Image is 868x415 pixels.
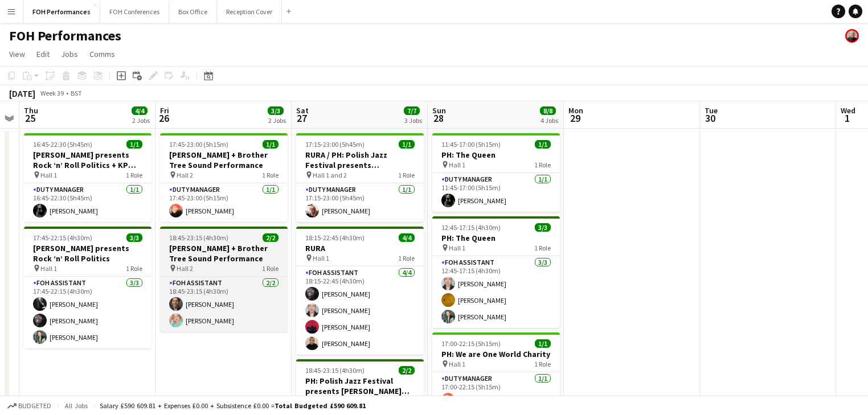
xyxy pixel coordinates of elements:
[38,89,66,97] span: Week 39
[71,89,82,97] div: BST
[9,88,35,99] div: [DATE]
[845,29,859,43] app-user-avatar: PERM Chris Nye
[56,47,83,61] a: Jobs
[23,1,100,23] button: FOH Performances
[61,49,78,59] span: Jobs
[5,47,30,61] a: View
[169,1,217,23] button: Box Office
[18,402,51,410] span: Budgeted
[275,401,366,410] span: Total Budgeted £590 609.81
[9,49,25,59] span: View
[6,400,53,412] button: Budgeted
[85,47,120,61] a: Comms
[217,1,282,23] button: Reception Cover
[100,401,366,410] div: Salary £590 609.81 + Expenses £0.00 + Subsistence £0.00 =
[9,27,121,44] h1: FOH Performances
[36,49,50,59] span: Edit
[32,47,54,61] a: Edit
[89,49,115,59] span: Comms
[100,1,169,23] button: FOH Conferences
[63,401,90,410] span: All jobs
